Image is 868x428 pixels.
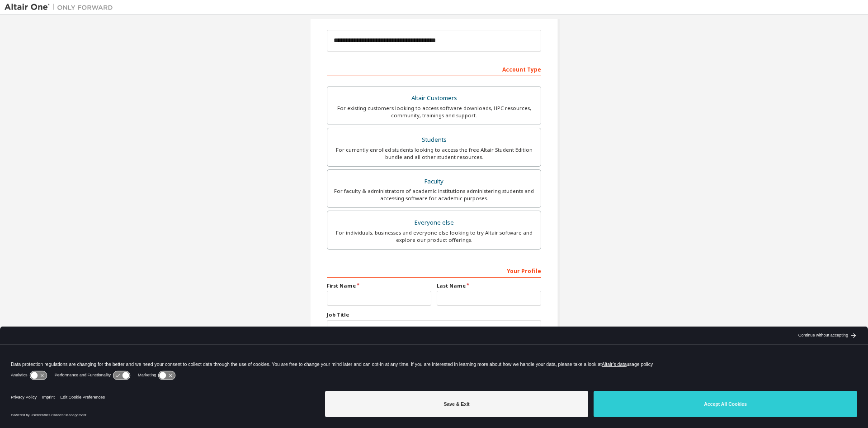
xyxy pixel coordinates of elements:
div: Account Type [327,62,541,76]
div: For individuals, businesses and everyone else looking to try Altair software and explore our prod... [333,229,535,244]
div: For currently enrolled students looking to access the free Altair Student Edition bundle and all ... [333,146,535,161]
div: Faculty [333,175,535,188]
img: Altair One [5,3,118,12]
label: First Name [327,282,431,289]
div: Everyone else [333,216,535,229]
div: For existing customers looking to access software downloads, HPC resources, community, trainings ... [333,105,535,119]
label: Job Title [327,311,541,318]
div: Your Profile [327,263,541,278]
div: Altair Customers [333,92,535,105]
div: For faculty & administrators of academic institutions administering students and accessing softwa... [333,188,535,202]
label: Last Name [437,282,541,289]
div: Students [333,134,535,146]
